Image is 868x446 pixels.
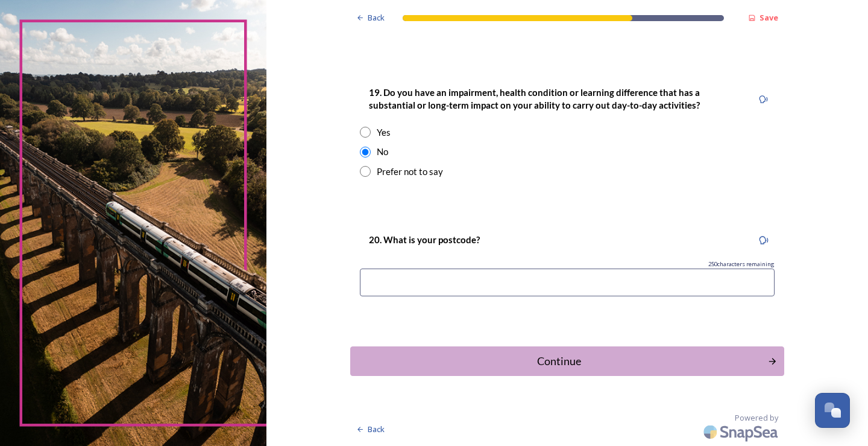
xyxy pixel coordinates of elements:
strong: Save [759,12,778,23]
div: Yes [377,126,391,139]
button: Continue [350,346,784,376]
span: 250 characters remaining [708,260,775,269]
strong: 19. Do you have an impairment, health condition or learning difference that has a substantial or ... [369,87,702,110]
button: Open Chat [815,393,850,428]
img: SnapSea Logo [700,418,784,446]
div: No [377,145,388,159]
span: Back [368,424,385,435]
div: Continue [357,353,761,369]
strong: 20. What is your postcode? [369,234,480,245]
span: Back [368,12,385,24]
span: Powered by [735,412,778,424]
div: Prefer not to say [377,165,443,179]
